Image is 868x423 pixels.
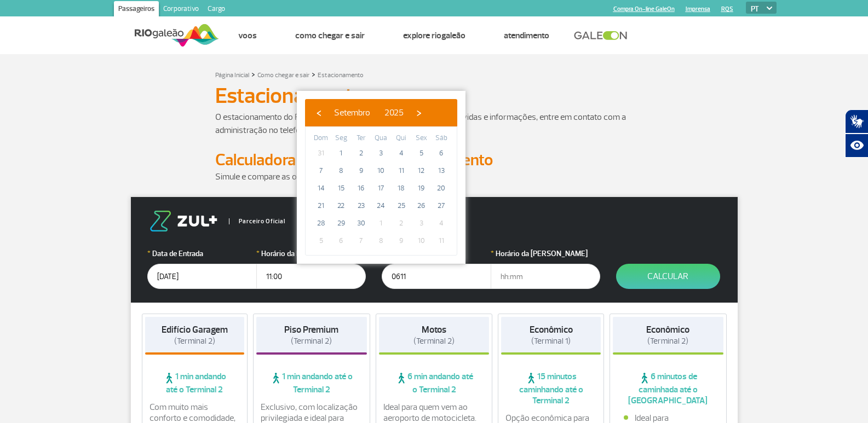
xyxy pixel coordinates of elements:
a: Explore RIOgaleão [403,30,465,41]
a: Passageiros [114,1,159,19]
span: 6 min andando até o Terminal 2 [379,371,490,395]
button: Calcular [616,264,720,289]
p: Simule e compare as opções. [215,170,653,183]
a: Corporativo [159,1,203,19]
a: > [312,68,315,80]
input: dd/mm/aaaa [382,264,491,289]
span: 21 [312,197,330,215]
span: 5 [312,232,330,250]
a: Como chegar e sair [257,71,309,79]
strong: Econômico [530,324,573,335]
span: 10 [412,232,430,250]
span: 2 [393,215,410,232]
span: (Terminal 2) [413,336,455,346]
button: ‹ [311,105,327,121]
th: weekday [331,132,352,144]
span: 3 [412,215,430,232]
span: Setembro [334,107,370,118]
span: 1 min andando até o Terminal 2 [256,371,367,395]
bs-datepicker-container: calendar [297,91,465,264]
img: logo-zul.png [147,211,220,231]
input: hh:mm [491,264,600,289]
span: 20 [433,179,450,197]
span: 31 [312,144,330,162]
span: (Terminal 2) [291,336,332,346]
span: 10 [372,162,390,179]
a: > [251,68,255,80]
span: 6 minutos de caminhada até o [GEOGRAPHIC_DATA] [613,371,723,406]
label: Horário da Entrada [256,248,366,259]
span: 2 [352,144,370,162]
span: 8 [332,162,350,179]
span: 9 [393,232,410,250]
a: RQS [721,5,733,13]
button: › [411,105,427,121]
span: 18 [393,179,410,197]
th: weekday [391,132,411,144]
h1: Estacionamento [215,86,653,105]
button: Setembro [327,105,377,121]
a: Página Inicial [215,71,249,79]
a: Como chegar e sair [295,30,365,41]
span: 6 [332,232,350,250]
button: Abrir tradutor de língua de sinais. [845,109,868,134]
input: hh:mm [256,264,366,289]
span: 4 [433,215,450,232]
span: (Terminal 1) [531,336,571,346]
span: 2025 [384,107,404,118]
span: 13 [433,162,450,179]
span: 19 [412,179,430,197]
h2: Calculadora de Tarifa do Estacionamento [215,150,653,170]
button: Abrir recursos assistivos. [845,134,868,158]
button: 2025 [377,105,411,121]
span: 9 [352,162,370,179]
div: Plugin de acessibilidade da Hand Talk. [845,109,868,158]
span: 26 [412,197,430,215]
span: 7 [312,162,330,179]
th: weekday [311,132,331,144]
span: 4 [393,144,410,162]
span: 17 [372,179,390,197]
span: 5 [412,144,430,162]
th: weekday [351,132,371,144]
span: 1 [372,215,390,232]
span: 11 [433,232,450,250]
strong: Piso Premium [284,324,338,335]
strong: Edifício Garagem [162,324,228,335]
span: 23 [352,197,370,215]
span: 30 [352,215,370,232]
a: Compra On-line GaleOn [613,5,675,13]
span: 8 [372,232,390,250]
strong: Motos [422,324,446,335]
p: O estacionamento do RIOgaleão é administrado pela Estapar. Para dúvidas e informações, entre em c... [215,111,653,137]
span: 6 [433,144,450,162]
span: 1 [332,144,350,162]
a: Estacionamento [318,71,364,79]
span: (Terminal 2) [647,336,688,346]
a: Atendimento [504,30,549,41]
label: Data de Entrada [147,248,257,259]
a: Cargo [203,1,229,19]
span: 24 [372,197,390,215]
th: weekday [431,132,451,144]
span: (Terminal 2) [174,336,215,346]
th: weekday [411,132,432,144]
span: 15 [332,179,350,197]
span: 12 [412,162,430,179]
input: dd/mm/aaaa [147,264,257,289]
strong: Econômico [646,324,689,335]
a: Voos [238,30,257,41]
span: 14 [312,179,330,197]
span: 11 [393,162,410,179]
span: 16 [352,179,370,197]
span: 25 [393,197,410,215]
span: 3 [372,144,390,162]
a: Imprensa [686,5,710,13]
bs-datepicker-navigation-view: ​ ​ ​ [311,106,427,117]
span: 27 [433,197,450,215]
span: Parceiro Oficial [229,218,285,224]
span: 7 [352,232,370,250]
span: 15 minutos caminhando até o Terminal 2 [501,371,601,406]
